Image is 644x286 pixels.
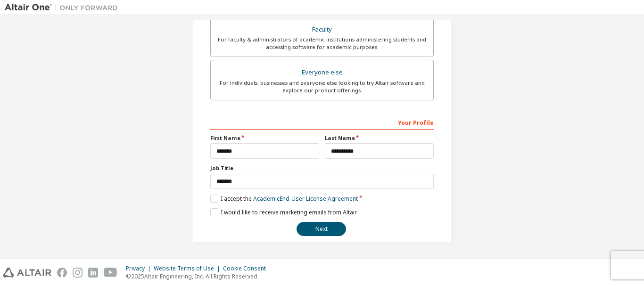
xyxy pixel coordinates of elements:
[3,268,51,278] img: altair_logo.svg
[210,164,434,172] label: Job Title
[57,268,67,278] img: facebook.svg
[325,134,434,142] label: Last Name
[126,265,154,272] div: Privacy
[126,272,272,280] p: © 2025 Altair Engineering, Inc. All Rights Reserved.
[73,268,83,278] img: instagram.svg
[216,79,428,94] div: For individuals, businesses and everyone else looking to try Altair software and explore our prod...
[5,3,123,12] img: Altair One
[88,268,98,278] img: linkedin.svg
[210,114,434,130] div: Your Profile
[223,265,272,272] div: Cookie Consent
[154,265,223,272] div: Website Terms of Use
[216,66,428,79] div: Everyone else
[210,208,357,216] label: I would like to receive marketing emails from Altair
[104,268,117,278] img: youtube.svg
[216,23,428,36] div: Faculty
[297,222,346,236] button: Next
[210,195,358,203] label: I accept the
[253,195,358,203] a: Academic End-User License Agreement
[210,134,319,142] label: First Name
[216,36,428,51] div: For faculty & administrators of academic institutions administering students and accessing softwa...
